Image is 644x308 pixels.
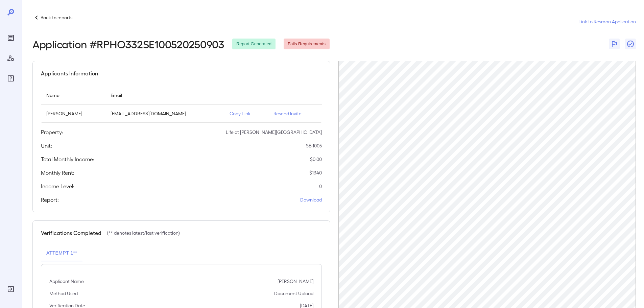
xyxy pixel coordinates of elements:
[41,69,98,77] h5: Applicants Information
[49,290,78,297] p: Method Used
[274,290,313,297] p: Document Upload
[105,86,224,105] th: Email
[41,14,72,21] p: Back to reports
[107,230,180,236] p: (** denotes latest/last verification)
[41,155,94,163] h5: Total Monthly Income:
[5,53,16,64] div: Manage Users
[273,110,316,117] p: Resend Invite
[300,196,322,203] a: Download
[609,39,620,49] button: Flag Report
[46,110,100,117] p: [PERSON_NAME]
[41,169,74,177] h5: Monthly Rent:
[319,183,322,190] p: 0
[41,86,322,123] table: simple table
[41,86,105,105] th: Name
[284,41,330,47] span: Fails Requirements
[41,245,82,261] button: Attempt 1**
[41,128,63,136] h5: Property:
[111,110,219,117] p: [EMAIL_ADDRESS][DOMAIN_NAME]
[5,284,16,294] div: Log Out
[625,39,636,49] button: Close Report
[306,142,322,149] p: SE-1005
[41,142,52,150] h5: Unit:
[32,38,224,50] h2: Application # RPHO332SE100520250903
[41,182,74,190] h5: Income Level:
[578,18,636,25] a: Link to Resman Application
[232,41,276,47] span: Report Generated
[41,229,101,237] h5: Verifications Completed
[226,129,322,136] p: Life at [PERSON_NAME][GEOGRAPHIC_DATA]
[41,196,59,204] h5: Report:
[5,32,16,43] div: Reports
[309,169,322,176] p: $ 1340
[49,278,84,285] p: Applicant Name
[278,278,313,285] p: [PERSON_NAME]
[310,156,322,163] p: $ 0.00
[230,110,263,117] p: Copy Link
[5,73,16,84] div: FAQ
